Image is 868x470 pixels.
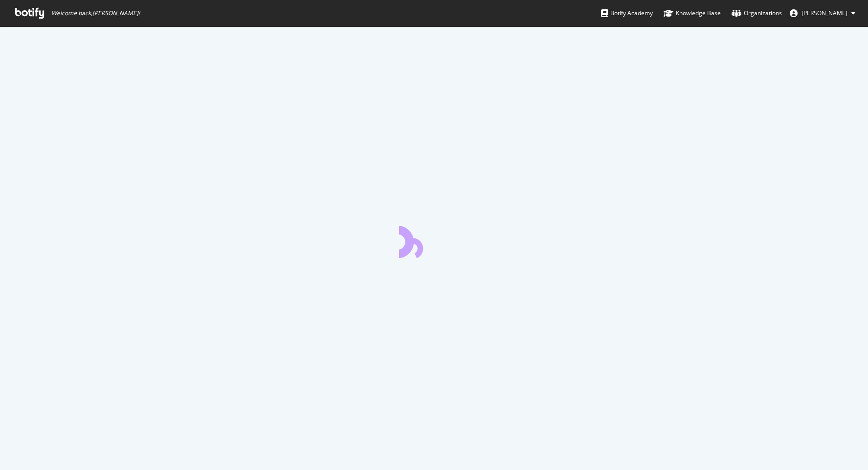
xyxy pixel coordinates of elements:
[801,9,847,17] span: CJ Camua
[664,8,721,18] div: Knowledge Base
[601,8,653,18] div: Botify Academy
[399,223,469,258] div: animation
[732,8,782,18] div: Organizations
[51,9,140,17] span: Welcome back, [PERSON_NAME] !
[782,5,863,21] button: [PERSON_NAME]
